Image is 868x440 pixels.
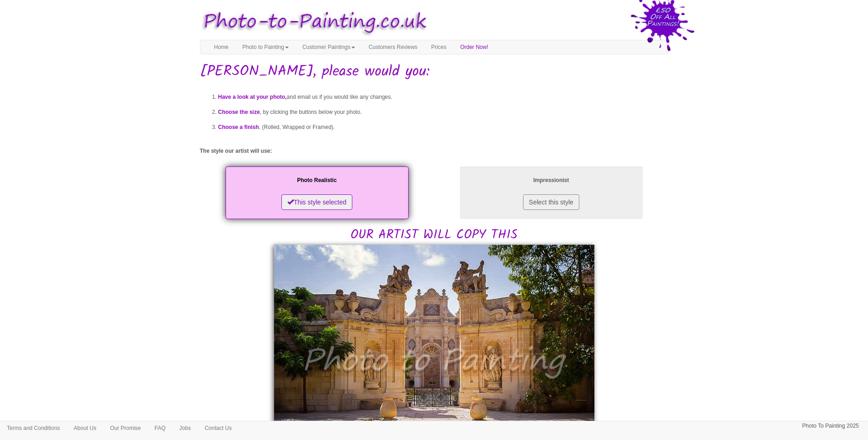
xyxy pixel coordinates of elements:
img: Photo to Painting [195,5,430,40]
a: Home [207,40,236,54]
h2: OUR ARTIST WILL COPY THIS [200,164,669,242]
a: Customers Reviews [362,40,425,54]
button: Select this style [523,194,579,210]
span: Choose a finish [218,124,259,130]
a: Prices [424,40,453,54]
li: , (Rolled, Wrapped or Framed). [218,120,669,135]
a: About Us [67,421,103,435]
span: Have a look at your photo, [218,94,287,100]
a: Order Now! [453,40,495,54]
a: Jobs [173,421,198,435]
span: Choose the size [218,109,260,115]
a: Customer Paintings [296,40,362,54]
li: , by clicking the buttons below your photo. [218,105,669,120]
p: Photo Realistic [235,176,399,185]
label: The style our artist will use: [200,147,272,155]
h1: [PERSON_NAME], please would you: [200,64,669,80]
a: Contact Us [198,421,238,435]
a: Our Promise [103,421,147,435]
button: This style selected [281,194,352,210]
p: Impressionist [469,176,634,185]
a: FAQ [148,421,173,435]
li: and email us if you would like any changes. [218,90,669,105]
p: Photo To Painting 2025 [802,421,859,431]
a: Photo to Painting [236,40,296,54]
